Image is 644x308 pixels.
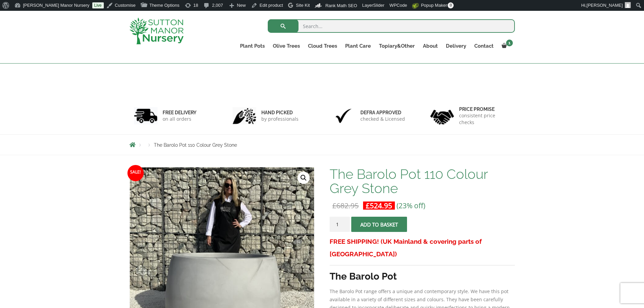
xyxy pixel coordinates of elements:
[127,165,144,181] span: Sale!
[442,41,470,51] a: Delivery
[297,172,310,184] a: View full-screen image gallery
[366,201,370,210] span: £
[332,201,336,210] span: £
[325,3,357,8] span: Rank Math SEO
[459,106,510,112] h6: Price promise
[360,116,405,122] p: checked & Licensed
[341,41,375,51] a: Plant Care
[330,235,515,260] h3: FREE SHIPPING! (UK Mainland & covering parts of [GEOGRAPHIC_DATA])
[397,201,425,210] span: (23% off)
[261,110,299,116] h6: hand picked
[236,41,269,51] a: Plant Pots
[419,41,442,51] a: About
[296,3,310,8] span: Site Kit
[304,41,341,51] a: Cloud Trees
[330,271,397,282] strong: The Barolo Pot
[269,41,304,51] a: Olive Trees
[587,3,623,8] span: [PERSON_NAME]
[332,201,359,210] bdi: 682.95
[134,107,158,124] img: 1.jpg
[330,217,350,232] input: Product quantity
[129,142,515,147] nav: Breadcrumbs
[360,110,405,116] h6: Defra approved
[92,2,104,8] a: Live
[375,41,419,51] a: Topiary&Other
[163,116,196,122] p: on all orders
[448,2,454,8] span: 0
[268,19,515,33] input: Search...
[233,107,256,124] img: 2.jpg
[506,40,513,46] span: 1
[332,107,355,124] img: 3.jpg
[498,41,515,51] a: 1
[154,142,237,148] span: The Barolo Pot 110 Colour Grey Stone
[430,105,454,126] img: 4.jpg
[163,110,196,116] h6: FREE DELIVERY
[330,167,515,195] h1: The Barolo Pot 110 Colour Grey Stone
[351,217,407,232] button: Add to basket
[366,201,392,210] bdi: 524.95
[459,112,510,126] p: consistent price checks
[261,116,299,122] p: by professionals
[470,41,498,51] a: Contact
[129,18,184,44] img: logo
